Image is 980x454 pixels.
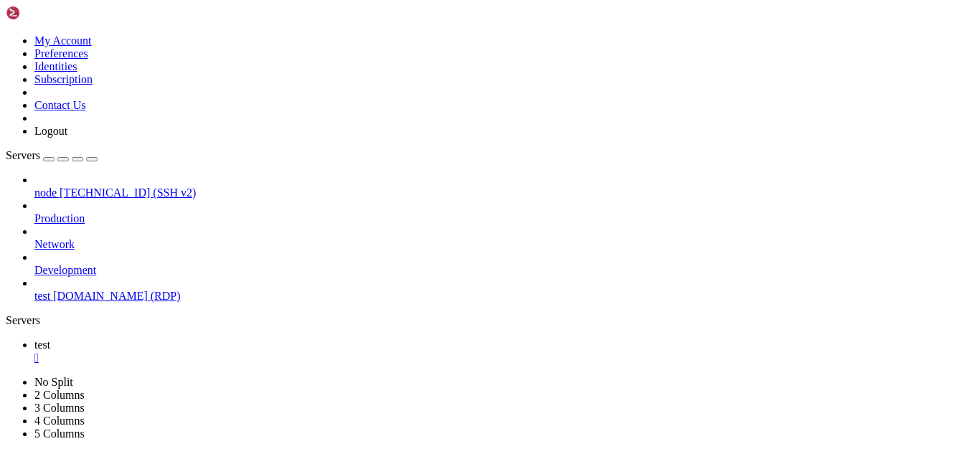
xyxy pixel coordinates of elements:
[6,149,98,161] a: Servers
[34,125,67,137] a: Logout
[34,174,974,199] li: node [TECHNICAL_ID] (SSH v2)
[34,60,77,72] a: Identities
[34,264,96,276] span: Development
[6,149,40,161] span: Servers
[6,314,974,327] div: Servers
[34,73,93,85] a: Subscription
[34,34,92,47] a: My Account
[6,6,88,20] img: Shellngn
[60,186,196,199] span: [TECHNICAL_ID] (SSH v2)
[34,199,974,225] li: Production
[34,225,974,251] li: Network
[34,186,57,199] span: node
[34,238,75,250] span: Network
[34,402,85,414] a: 3 Columns
[34,212,974,225] a: Production
[34,351,974,364] a: 
[34,251,974,277] li: Development
[34,186,974,199] a: node [TECHNICAL_ID] (SSH v2)
[34,415,85,427] a: 4 Columns
[34,264,974,277] a: Development
[34,376,73,388] a: No Split
[34,427,85,440] a: 5 Columns
[34,339,974,364] a: test
[53,290,180,302] span: [DOMAIN_NAME] (RDP)
[34,47,88,60] a: Preferences
[34,277,974,303] li: test [DOMAIN_NAME] (RDP)
[34,389,85,401] a: 2 Columns
[34,290,974,303] a: test [DOMAIN_NAME] (RDP)
[34,339,50,351] span: test
[34,238,974,251] a: Network
[34,290,50,302] span: test
[34,99,86,111] a: Contact Us
[34,212,85,224] span: Production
